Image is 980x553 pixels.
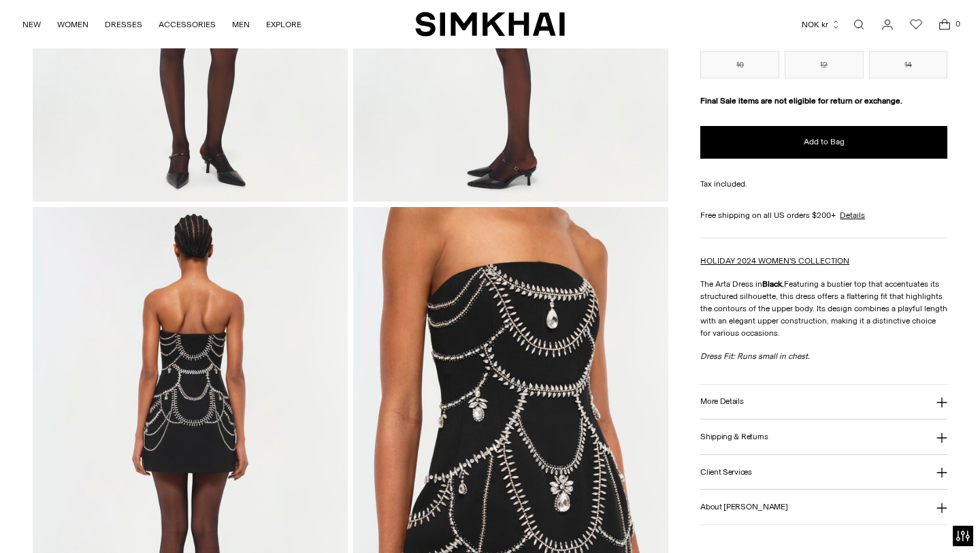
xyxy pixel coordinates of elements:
strong: Black. [762,279,784,289]
span: 0 [951,18,964,30]
div: Tax included. [700,178,947,190]
a: ACCESSORIES [159,10,216,39]
button: Shipping & Returns [700,420,947,454]
button: NOK kr [802,10,840,39]
a: Details [840,209,865,221]
em: Dress Fit: Runs small in chest. [700,351,810,361]
button: 10 [700,51,779,78]
h3: Client Services [700,468,752,477]
a: WOMEN [57,10,88,39]
button: 12 [785,51,864,78]
span: Add to Bag [804,136,845,148]
a: DRESSES [105,10,142,39]
button: More Details [700,385,947,420]
button: Add to Bag [700,126,947,159]
a: Wishlist [902,11,930,38]
a: Open search modal [845,11,872,38]
button: Client Services [700,455,947,490]
a: MEN [232,10,250,39]
div: Free shipping on all US orders $200+ [700,209,947,221]
h3: About [PERSON_NAME] [700,503,787,511]
a: EXPLORE [266,10,301,39]
a: SIMKHAI [415,11,565,37]
p: The Arta Dress in Featuring a bustier top that accentuates its structured silhouette, this dress ... [700,278,947,339]
a: HOLIDAY 2024 WOMEN'S COLLECTION [700,256,849,266]
a: Go to the account page [874,11,901,38]
a: NEW [22,10,41,39]
h3: More Details [700,397,743,406]
strong: Final Sale items are not eligible for return or exchange. [700,96,902,106]
button: 14 [869,51,948,78]
button: About [PERSON_NAME] [700,490,947,524]
a: Open cart modal [931,11,958,38]
h3: Shipping & Returns [700,432,768,441]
